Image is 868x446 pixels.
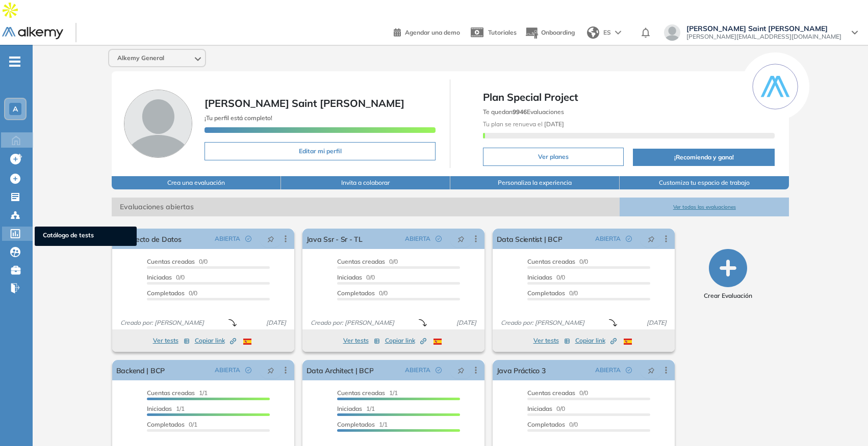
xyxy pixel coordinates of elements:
button: Crear Evaluación [704,249,752,300]
span: Cuentas creadas [527,258,575,265]
span: 0/0 [527,421,578,428]
span: Iniciadas [527,405,552,412]
button: Ver todas las evaluaciones [620,198,789,216]
span: [DATE] [643,318,671,327]
span: pushpin [457,366,465,374]
span: Completados [527,289,565,297]
span: check-circle [245,236,251,242]
span: Copiar link [385,336,426,345]
span: Completados [337,289,375,297]
span: Cuentas creadas [147,258,195,265]
span: [DATE] [452,318,480,327]
button: Ver tests [533,334,570,347]
span: 0/0 [147,258,208,265]
span: Cuentas creadas [147,389,195,397]
span: ABIERTA [215,366,240,375]
button: Crea una evaluación [112,176,281,189]
span: Completados [527,421,565,428]
span: 0/0 [147,273,185,281]
span: check-circle [436,236,442,242]
span: Creado por: [PERSON_NAME] [116,318,208,327]
span: Plan Special Project [483,90,775,105]
span: ABIERTA [595,366,621,375]
span: 0/0 [527,405,565,412]
a: Agendar una demo [394,25,460,38]
span: [PERSON_NAME][EMAIL_ADDRESS][DOMAIN_NAME] [686,33,841,41]
button: Ver planes [483,148,623,166]
span: check-circle [436,367,442,373]
button: pushpin [640,362,662,378]
span: 0/0 [147,289,197,297]
span: Crear Evaluación [704,291,752,300]
span: 0/0 [337,273,375,281]
span: 1/1 [337,421,388,428]
span: ABIERTA [405,234,430,243]
img: arrow [615,31,621,35]
span: Cuentas creadas [337,389,385,397]
span: 1/1 [147,405,185,412]
span: Iniciadas [337,405,362,412]
span: 1/1 [337,405,375,412]
button: pushpin [260,362,282,378]
a: Tutoriales [468,19,517,46]
span: ES [603,28,611,37]
span: ABIERTA [215,234,240,243]
span: check-circle [626,236,632,242]
span: Iniciadas [337,273,362,281]
b: 9946 [513,108,527,116]
span: pushpin [648,366,655,374]
span: Evaluaciones abiertas [112,198,620,216]
span: [PERSON_NAME] Saint [PERSON_NAME] [686,24,841,33]
span: check-circle [626,367,632,373]
button: Copiar link [575,334,617,347]
a: Arquitecto de Datos [116,229,182,249]
button: pushpin [260,231,282,247]
img: ESP [433,339,442,345]
button: pushpin [450,231,472,247]
img: Logo [2,27,63,40]
span: Catálogo de tests [43,231,129,242]
img: world [587,26,599,39]
button: Ver tests [153,334,190,347]
a: Backend | BCP [116,360,165,380]
img: ESP [624,339,632,345]
span: Creado por: [PERSON_NAME] [307,318,398,327]
span: ¡Tu perfil está completo! [205,114,272,122]
i: - [9,61,20,63]
span: Onboarding [541,29,575,36]
span: 0/0 [337,258,398,265]
span: 1/1 [147,389,208,397]
span: 0/0 [527,273,565,281]
span: 0/0 [527,389,588,397]
button: pushpin [640,231,662,247]
span: Copiar link [575,336,617,345]
a: Data Architect | BCP [307,360,374,380]
span: pushpin [457,235,465,243]
img: ESP [243,339,251,345]
button: Copiar link [385,334,426,347]
span: Te quedan Evaluaciones [483,108,564,116]
span: Completados [147,421,185,428]
b: [DATE] [543,120,564,128]
span: Alkemy General [117,54,164,62]
span: Agendar una demo [405,29,460,36]
span: Completados [147,289,185,297]
span: Copiar link [195,336,236,345]
a: Java Práctico 3 [497,360,546,380]
span: 0/0 [527,289,578,297]
span: pushpin [648,235,655,243]
span: [DATE] [262,318,290,327]
button: Ver tests [343,334,380,347]
span: ABIERTA [595,234,621,243]
img: Foto de perfil [124,90,192,158]
span: Iniciadas [147,273,172,281]
span: [PERSON_NAME] Saint [PERSON_NAME] [205,97,404,109]
span: 0/0 [337,289,388,297]
span: pushpin [267,366,274,374]
a: Data Scientist | BCP [497,229,563,249]
span: A [13,105,18,113]
span: Completados [337,421,375,428]
button: Copiar link [195,334,236,347]
button: Editar mi perfil [205,142,436,160]
span: 0/0 [527,258,588,265]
